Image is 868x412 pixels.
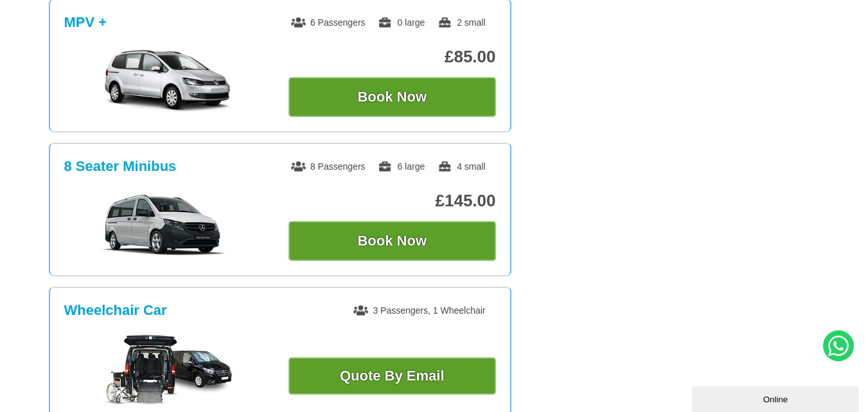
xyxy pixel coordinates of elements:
[64,158,177,175] h3: 8 Seater Minibus
[291,17,366,28] span: 6 Passengers
[71,49,264,113] img: MPV +
[64,14,107,31] h3: MPV +
[71,193,264,257] img: 8 Seater Minibus
[378,17,425,28] span: 0 large
[378,161,425,172] span: 6 large
[438,17,485,28] span: 2 small
[288,77,496,117] button: Book Now
[288,191,496,211] p: £145.00
[692,384,862,412] iframe: chat widget
[291,161,366,172] span: 8 Passengers
[288,357,496,395] a: Quote By Email
[103,335,232,406] img: Wheelchair Car
[64,302,167,319] h3: Wheelchair Car
[438,161,485,172] span: 4 small
[288,221,496,261] button: Book Now
[353,305,485,316] span: 3 Passengers, 1 Wheelchair
[288,47,496,67] p: £85.00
